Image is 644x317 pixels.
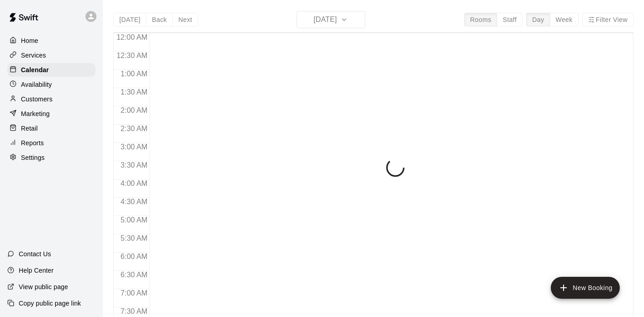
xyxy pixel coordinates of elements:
a: Services [7,48,96,62]
a: Settings [7,151,96,164]
span: 5:00 AM [118,216,150,224]
p: View public page [19,282,68,291]
p: Marketing [21,109,50,118]
p: Home [21,36,38,45]
span: 2:30 AM [118,125,150,132]
p: Customers [21,95,53,104]
span: 4:30 AM [118,198,150,206]
p: Calendar [21,65,49,74]
span: 12:30 AM [114,52,150,59]
span: 2:00 AM [118,106,150,114]
span: 1:30 AM [118,88,150,96]
span: 3:00 AM [118,143,150,151]
p: Services [21,51,46,60]
a: Marketing [7,107,96,121]
a: Home [7,34,96,48]
p: Settings [21,153,45,162]
a: Customers [7,92,96,106]
span: 7:30 AM [118,307,150,315]
span: 5:30 AM [118,234,150,242]
a: Retail [7,122,96,135]
a: Calendar [7,63,96,77]
span: 1:00 AM [118,70,150,78]
p: Help Center [19,266,53,275]
p: Reports [21,138,44,148]
span: 4:00 AM [118,180,150,187]
span: 7:00 AM [118,289,150,297]
span: 6:30 AM [118,271,150,279]
span: 12:00 AM [114,33,150,41]
button: add [551,277,620,299]
a: Reports [7,136,96,150]
p: Availability [21,80,52,89]
p: Copy public page link [19,299,81,308]
a: Availability [7,78,96,91]
p: Retail [21,124,38,133]
p: Contact Us [19,249,51,259]
span: 3:30 AM [118,161,150,169]
span: 6:00 AM [118,253,150,260]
